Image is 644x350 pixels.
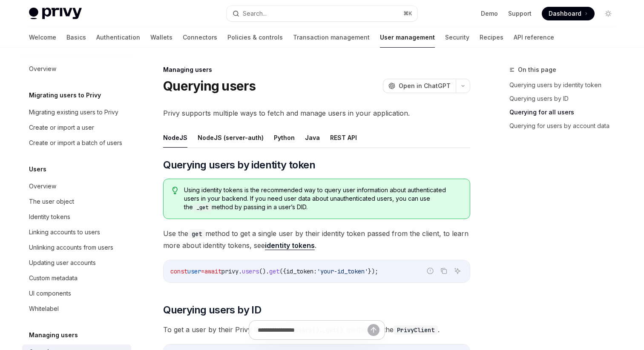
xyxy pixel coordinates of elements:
[66,27,86,48] a: Basics
[150,27,172,48] a: Wallets
[29,273,78,283] div: Custom metadata
[29,64,56,74] div: Overview
[29,138,122,148] div: Create or import a batch of users
[227,27,283,48] a: Policies & controls
[239,267,242,275] span: .
[29,8,82,20] img: light logo
[508,9,532,18] a: Support
[22,179,131,194] a: Overview
[542,7,595,20] a: Dashboard
[22,240,131,255] a: Unlinking accounts from users
[204,267,221,275] span: await
[172,187,178,194] svg: Tip
[188,229,205,239] code: get
[22,255,131,270] a: Updating user accounts
[243,9,267,19] div: Search...
[509,105,622,119] a: Querying for all users
[293,27,370,48] a: Transaction management
[274,128,295,148] button: Python
[480,27,503,48] a: Recipes
[29,164,46,174] h5: Users
[259,267,269,275] span: ().
[163,107,470,119] span: Privy supports multiple ways to fetch and manage users in your application.
[403,10,412,17] span: ⌘ K
[227,6,417,21] button: Search...⌘K
[198,128,264,148] button: NodeJS (server-auth)
[22,225,131,240] a: Linking accounts to users
[29,242,113,253] div: Unlinking accounts from users
[163,158,315,172] span: Querying users by identity token
[549,9,581,18] span: Dashboard
[368,324,379,336] button: Send message
[29,90,101,100] h5: Migrating users to Privy
[29,196,74,207] div: The user object
[399,82,451,90] span: Open in ChatGPT
[22,301,131,316] a: Whitelabel
[163,65,470,74] div: Managing users
[317,267,368,275] span: 'your-id_token'
[22,286,131,301] a: UI components
[380,27,435,48] a: User management
[22,270,131,286] a: Custom metadata
[29,227,100,237] div: Linking accounts to users
[514,27,554,48] a: API reference
[163,228,470,251] span: Use the method to get a single user by their identity token passed from the client, to learn more...
[305,128,320,148] button: Java
[29,181,56,191] div: Overview
[22,105,131,120] a: Migrating existing users to Privy
[29,107,118,117] div: Migrating existing users to Privy
[425,265,436,276] button: Report incorrect code
[29,304,59,314] div: Whitelabel
[221,267,239,275] span: privy
[279,267,286,275] span: ({
[438,265,449,276] button: Copy the contents from the code block
[368,267,378,275] span: });
[193,203,212,212] code: _get
[383,79,456,93] button: Open in ChatGPT
[265,241,315,250] a: identity tokens
[452,265,463,276] button: Ask AI
[29,212,70,222] div: Identity tokens
[29,288,71,299] div: UI components
[201,267,204,275] span: =
[518,65,556,75] span: On this page
[29,27,56,48] a: Welcome
[509,78,622,92] a: Querying users by identity token
[184,186,461,212] span: Using identity tokens is the recommended way to query user information about authenticated users ...
[601,7,615,20] button: Toggle dark mode
[445,27,469,48] a: Security
[170,267,187,275] span: const
[286,267,317,275] span: id_token:
[22,61,131,77] a: Overview
[481,9,498,18] a: Demo
[29,122,94,133] div: Create or import a user
[22,120,131,135] a: Create or import a user
[330,128,357,148] button: REST API
[509,92,622,105] a: Querying users by ID
[22,209,131,225] a: Identity tokens
[29,330,78,340] h5: Managing users
[22,194,131,209] a: The user object
[509,119,622,133] a: Querying for users by account data
[22,135,131,151] a: Create or import a batch of users
[29,258,96,268] div: Updating user accounts
[269,267,279,275] span: get
[96,27,140,48] a: Authentication
[163,78,256,94] h1: Querying users
[242,267,259,275] span: users
[183,27,217,48] a: Connectors
[163,303,261,317] span: Querying users by ID
[187,267,201,275] span: user
[163,128,187,148] button: NodeJS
